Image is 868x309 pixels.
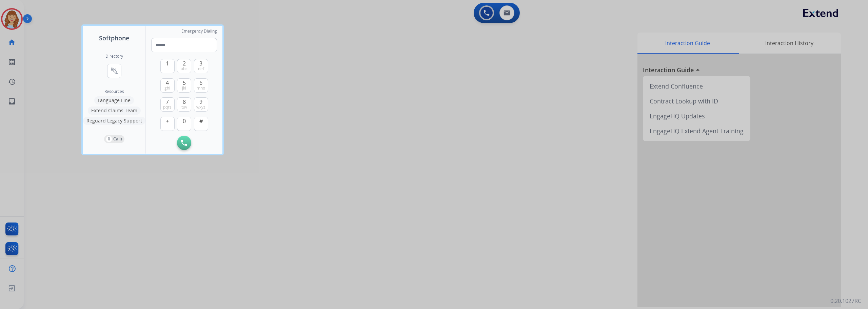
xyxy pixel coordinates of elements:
span: 9 [199,98,202,106]
span: 1 [166,59,169,67]
span: Resources [104,89,124,94]
span: tuv [181,104,187,110]
span: + [166,117,169,125]
button: 6mno [194,78,208,93]
span: def [198,66,204,72]
h2: Directory [105,54,123,59]
button: Language Line [94,96,134,104]
span: jkl [182,85,186,91]
span: Emergency Dialing [181,28,217,34]
button: 0Calls [104,135,124,143]
p: Calls [113,136,122,142]
button: 9wxyz [194,97,208,112]
button: 1 [160,59,175,73]
p: 0 [106,136,112,142]
span: 7 [166,98,169,106]
button: Extend Claims Team [88,107,141,115]
span: 6 [199,79,202,87]
img: call-button [181,140,187,146]
span: ghi [164,85,170,91]
button: + [160,117,175,131]
span: 0 [183,117,186,125]
button: 5jkl [177,78,191,93]
button: # [194,117,208,131]
button: 2abc [177,59,191,73]
span: wxyz [196,104,205,110]
button: 3def [194,59,208,73]
mat-icon: connect_without_contact [110,67,118,75]
span: 8 [183,98,186,106]
span: 5 [183,79,186,87]
span: 4 [166,79,169,87]
span: abc [181,66,188,72]
button: Reguard Legacy Support [83,117,145,125]
p: 0.20.1027RC [830,297,861,305]
span: mno [197,85,205,91]
button: 7pqrs [160,97,175,112]
span: # [199,117,203,125]
span: 2 [183,59,186,67]
span: 3 [199,59,202,67]
button: 8tuv [177,97,191,112]
span: Softphone [99,33,129,43]
button: 0 [177,117,191,131]
span: pqrs [163,104,172,110]
button: 4ghi [160,78,175,93]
